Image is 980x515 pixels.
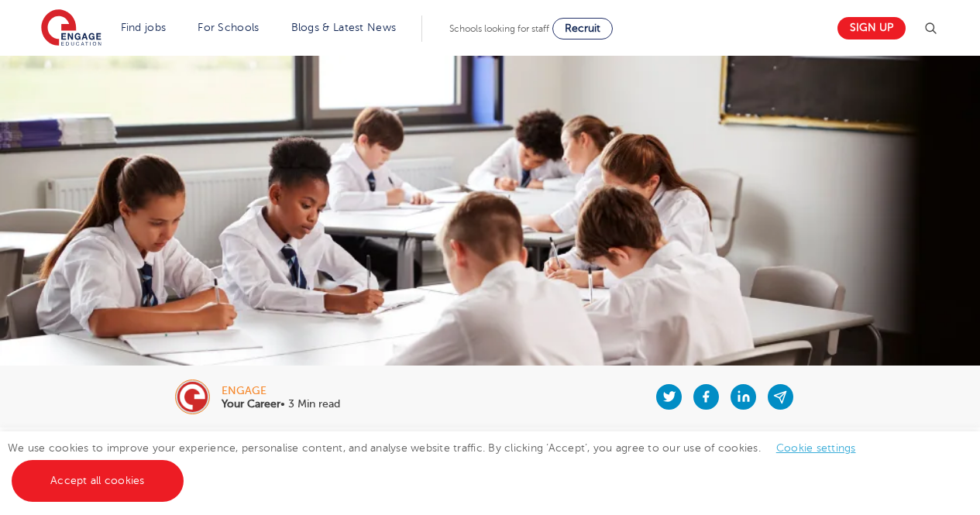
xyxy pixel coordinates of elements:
a: Accept all cookies [12,460,184,502]
img: Engage Education [41,9,101,48]
a: Find jobs [121,22,167,33]
a: Cookie settings [776,442,856,454]
a: Sign up [837,17,906,39]
p: • 3 Min read [222,399,340,410]
span: We use cookies to improve your experience, personalise content, and analyse website traffic. By c... [8,442,872,486]
div: engage [222,386,340,397]
a: Blogs & Latest News [291,22,397,33]
b: Your Career [222,398,280,410]
span: Schools looking for staff [449,23,549,34]
a: For Schools [198,22,259,33]
a: Recruit [552,18,613,39]
span: Recruit [565,22,600,34]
